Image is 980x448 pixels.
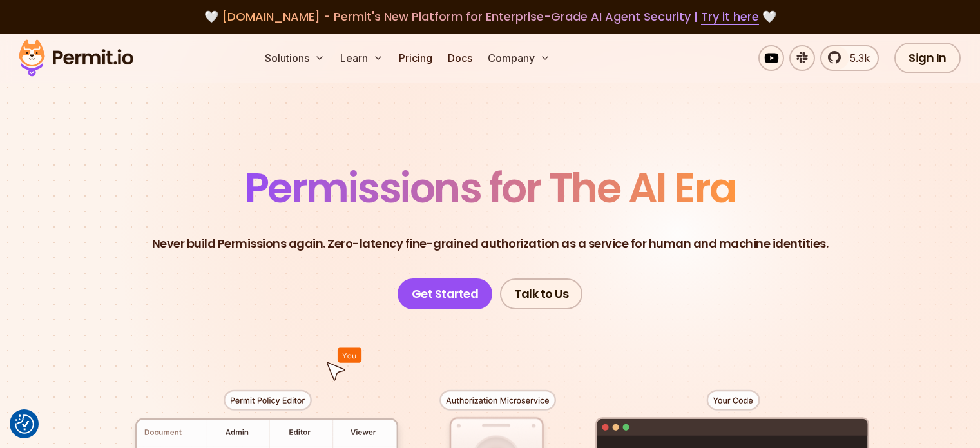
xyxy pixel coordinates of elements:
a: 5.3k [820,45,879,71]
p: Never build Permissions again. Zero-latency fine-grained authorization as a service for human and... [152,235,829,253]
button: Solutions [260,45,330,71]
button: Consent Preferences [15,414,34,434]
button: Learn [335,45,389,71]
span: Permissions for The AI Era [245,159,736,217]
button: Company [483,45,555,71]
a: Talk to Us [500,278,582,309]
a: Pricing [394,45,437,71]
img: Revisit consent button [15,414,34,434]
div: 🤍 🤍 [31,8,949,26]
a: Try it here [701,8,759,25]
img: Permit logo [13,36,139,80]
a: Sign In [894,43,961,73]
span: [DOMAIN_NAME] - Permit's New Platform for Enterprise-Grade AI Agent Security | [222,8,759,24]
span: 5.3k [842,50,870,66]
a: Docs [443,45,477,71]
a: Get Started [398,278,493,309]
